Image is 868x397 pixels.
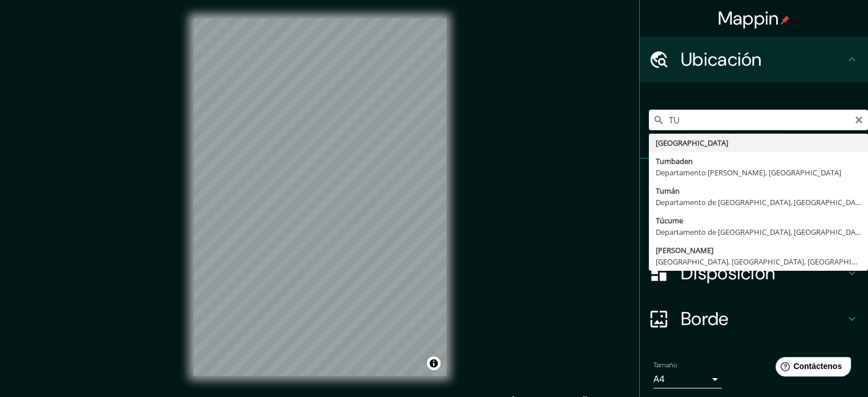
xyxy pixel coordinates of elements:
div: Estilo [640,204,868,250]
div: A4 [653,370,722,388]
font: Túcume [656,215,683,226]
font: Disposición [681,261,775,285]
font: [PERSON_NAME] [656,245,713,255]
input: Elige tu ciudad o zona [649,110,868,130]
font: Tamaño [653,360,677,370]
div: Patas [640,159,868,204]
font: Ubicación [681,47,762,71]
div: Ubicación [640,37,868,82]
font: A4 [653,373,665,385]
div: Borde [640,296,868,342]
font: [GEOGRAPHIC_DATA] [656,138,728,148]
font: Tumbaden [656,156,693,166]
font: Tumán [656,186,680,196]
font: Departamento [PERSON_NAME], [GEOGRAPHIC_DATA] [656,167,841,178]
img: pin-icon.png [781,15,790,25]
button: Activar o desactivar atribución [427,356,441,370]
font: Mappin [718,6,779,30]
div: Disposición [640,250,868,296]
font: Departamento de [GEOGRAPHIC_DATA], [GEOGRAPHIC_DATA] [656,227,866,237]
font: Borde [681,307,729,331]
canvas: Mapa [193,18,446,376]
iframe: Lanzador de widgets de ayuda [766,352,855,384]
button: Claro [854,114,863,125]
font: Departamento de [GEOGRAPHIC_DATA], [GEOGRAPHIC_DATA] [656,197,866,207]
